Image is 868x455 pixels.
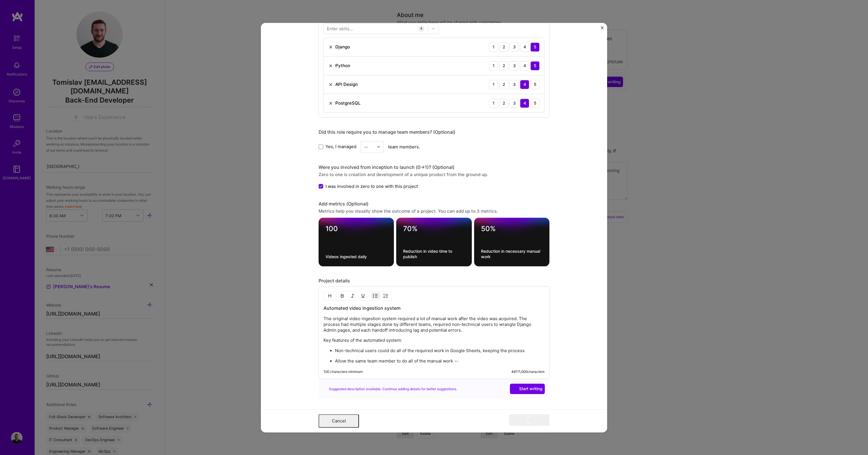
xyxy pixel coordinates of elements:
[418,25,424,32] div: 4
[510,99,519,108] div: 3
[328,82,333,87] img: Remove
[512,386,542,392] span: Start writing
[319,208,549,214] div: Metrics help you visually show the outcome of a project. You can add up to 3 metrics.
[481,248,542,259] textarea: Reduction in necessary manual work
[323,369,363,374] div: 100 characters minimum
[323,387,327,390] i: icon SuggestedTeams
[319,141,549,153] div: team members.
[499,61,508,70] div: 2
[364,144,368,150] div: —
[319,278,549,284] div: Project details
[328,63,333,68] img: Remove
[335,358,545,364] p: Allow the same team member to do all of the manual work --
[377,145,380,149] img: drop icon
[510,42,519,52] div: 3
[520,42,529,52] div: 4
[340,293,345,298] img: Bold
[481,224,542,236] textarea: 50%
[319,414,359,428] button: Cancel
[328,293,332,298] img: Heading
[489,80,498,89] div: 1
[499,42,508,52] div: 2
[335,63,350,69] div: Python
[325,183,418,189] span: I was involved in zero to one with this project
[403,224,465,236] textarea: 70%
[373,293,378,298] img: UL
[530,99,540,108] div: 5
[350,293,355,298] img: Italic
[512,387,516,391] i: icon CrystalBallWhite
[319,164,549,170] div: Were you involved from inception to launch (0 -> 1)? (Optional)
[323,337,545,343] p: Key features of the automated system:
[489,61,498,70] div: 1
[511,369,545,374] div: 487 / 1,000 characters
[510,384,545,394] button: Start writing
[369,292,369,299] img: Divider
[325,254,387,259] textarea: Videos ingested daily
[520,61,529,70] div: 4
[489,99,498,108] div: 1
[323,316,545,333] p: The original video ingestion system required a lot of manual work after the video was acquired. T...
[319,129,549,135] div: Did this role require you to manage team members? (Optional)
[510,80,519,89] div: 3
[319,171,549,178] div: Zero to one is creation and development of a unique product from the ground up.
[328,101,333,105] img: Remove
[335,44,350,50] div: Django
[489,42,498,52] div: 1
[510,61,519,70] div: 3
[323,305,545,311] h3: Automated video ingestion system
[530,80,540,89] div: 5
[530,42,540,52] div: 5
[335,348,545,354] p: Non-technical users could do all of the required work in Google Sheets, keeping the process
[384,293,388,298] img: OL
[325,144,356,150] span: Yes, I managed
[323,386,457,392] div: Suggested description available. Continue adding details for better suggestions.
[319,201,549,207] div: Add metrics (Optional)
[335,82,358,88] div: API Design
[499,80,508,89] div: 2
[361,293,365,298] img: Underline
[499,99,508,108] div: 2
[403,248,465,259] textarea: Reduction in video time to publish
[520,80,529,89] div: 4
[530,61,540,70] div: 5
[325,224,387,236] textarea: 100
[327,26,353,32] div: Enter skills...
[335,100,360,106] div: PostgreSQL
[328,45,333,49] img: Remove
[520,99,529,108] div: 4
[601,26,604,32] button: Close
